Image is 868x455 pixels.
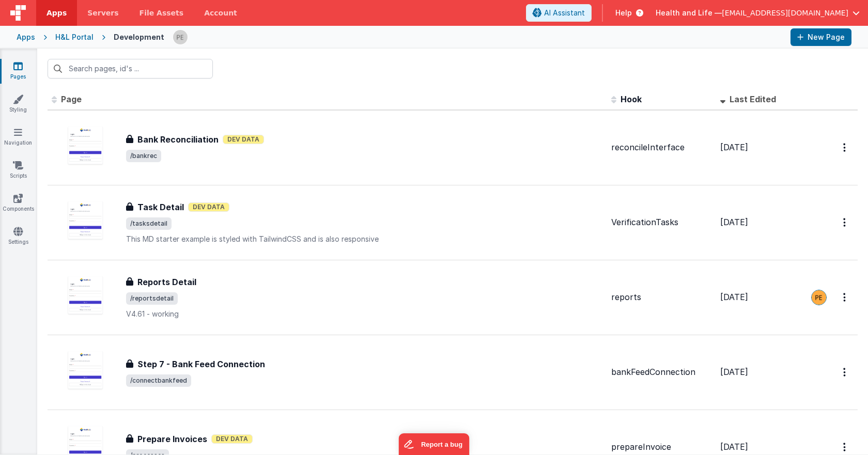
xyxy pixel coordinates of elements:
button: Options [837,212,854,233]
input: Search pages, id's ... [48,59,213,79]
button: Health and Life — [EMAIL_ADDRESS][DOMAIN_NAME] [656,8,860,18]
div: prepareInvoice [611,441,712,453]
span: /reportsdetail [126,292,178,305]
span: [EMAIL_ADDRESS][DOMAIN_NAME] [722,8,848,18]
span: Dev Data [188,202,229,212]
div: reports [611,291,712,303]
span: [DATE] [720,142,748,152]
div: Development [114,32,164,42]
img: 9824c9b2ced8ee662419f2f3ea18dbb0 [812,290,826,305]
button: Options [837,362,854,383]
span: /bankrec [126,150,161,162]
img: 9824c9b2ced8ee662419f2f3ea18dbb0 [173,30,188,44]
h3: Task Detail [137,201,184,213]
p: V4.61 - working [126,309,603,319]
span: Dev Data [223,135,264,144]
span: [DATE] [720,217,748,227]
span: Servers [87,8,118,18]
iframe: Marker.io feedback button [399,433,470,455]
span: [DATE] [720,442,748,452]
div: Apps [17,32,35,42]
div: reconcileInterface [611,142,712,153]
span: Dev Data [211,434,253,444]
span: AI Assistant [544,8,585,18]
span: [DATE] [720,367,748,377]
button: Options [837,137,854,158]
span: Help [615,8,632,18]
span: /connectbankfeed [126,374,191,387]
span: Hook [621,94,642,104]
h3: Bank Reconciliation [137,133,219,146]
div: VerificationTasks [611,216,712,228]
div: bankFeedConnection [611,366,712,378]
span: [DATE] [720,292,748,302]
span: Health and Life — [656,8,722,18]
h3: Prepare Invoices [137,433,207,445]
span: File Assets [139,8,184,18]
p: This MD starter example is styled with TailwindCSS and is also responsive [126,234,603,244]
button: Options [837,287,854,308]
span: Last Edited [730,94,776,104]
button: New Page [791,28,851,46]
span: Apps [47,8,67,18]
span: Page [61,94,82,104]
h3: Reports Detail [137,276,196,288]
button: AI Assistant [526,4,592,22]
h3: Step 7 - Bank Feed Connection [137,358,265,370]
div: H&L Portal [55,32,94,42]
span: /tasksdetail [126,217,172,230]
